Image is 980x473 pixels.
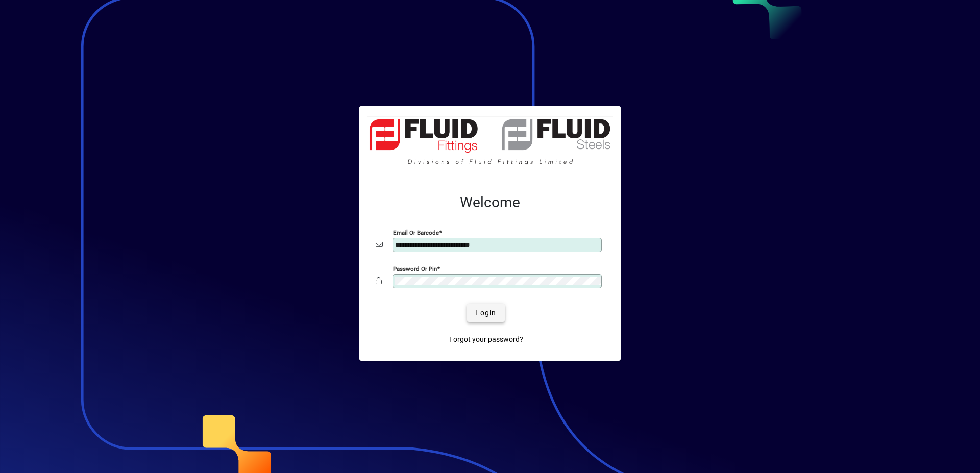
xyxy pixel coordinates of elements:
mat-label: Password or Pin [393,265,437,272]
button: Login [467,304,504,322]
mat-label: Email or Barcode [393,229,439,236]
span: Login [475,308,496,318]
a: Forgot your password? [445,330,527,348]
span: Forgot your password? [449,334,523,345]
h2: Welcome [376,194,604,211]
